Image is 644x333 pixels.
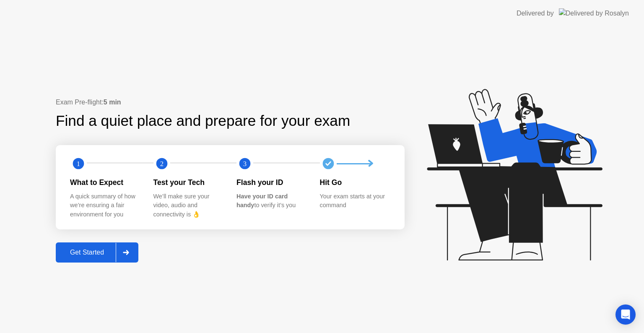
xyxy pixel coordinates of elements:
div: Flash your ID [236,177,306,188]
div: Test your Tech [153,177,223,188]
div: Open Intercom Messenger [615,304,636,325]
div: Delivered by [517,8,554,18]
b: Have your ID card handy [236,193,288,209]
text: 1 [77,160,80,168]
b: 5 min [104,99,121,106]
div: Hit Go [320,177,390,188]
div: A quick summary of how we’re ensuring a fair environment for you [70,192,140,219]
div: What to Expect [70,177,140,188]
img: Delivered by Rosalyn [559,8,629,18]
div: to verify it’s you [236,192,306,210]
div: Find a quiet place and prepare for your exam [56,110,351,132]
div: Exam Pre-flight: [56,97,405,107]
div: Get Started [58,249,116,256]
div: Your exam starts at your command [320,192,390,210]
text: 3 [243,160,247,168]
button: Get Started [56,242,138,263]
div: We’ll make sure your video, audio and connectivity is 👌 [153,192,223,219]
text: 2 [160,160,163,168]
